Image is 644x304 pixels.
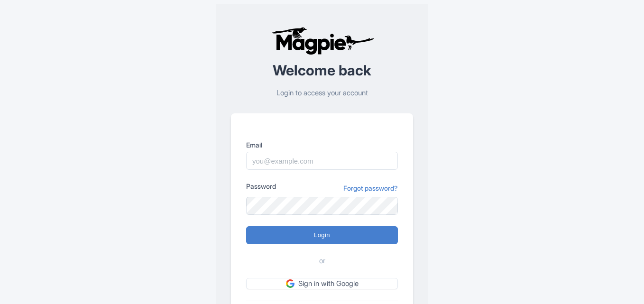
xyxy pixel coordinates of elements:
[246,278,398,290] a: Sign in with Google
[231,88,413,99] p: Login to access your account
[246,226,398,244] input: Login
[269,27,376,55] img: logo-ab69f6fb50320c5b225c76a69d11143b.png
[231,63,413,78] h2: Welcome back
[319,256,325,267] span: or
[246,140,398,150] label: Email
[286,279,294,288] img: google.svg
[246,152,398,170] input: you@example.com
[343,183,398,193] a: Forgot password?
[246,181,276,191] label: Password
